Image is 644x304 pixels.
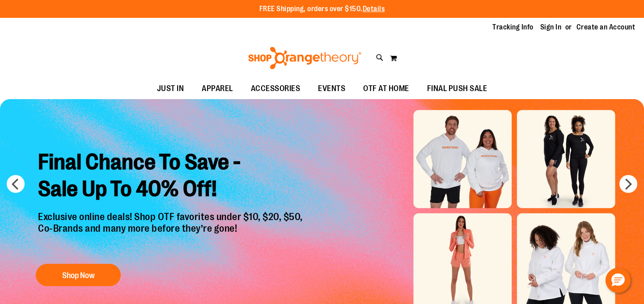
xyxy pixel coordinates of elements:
[247,47,363,69] img: Shop Orangetheory
[31,211,312,255] p: Exclusive online deals! Shop OTF favorites under $10, $20, $50, Co-Brands and many more before th...
[354,79,418,99] a: OTF AT HOME
[418,79,496,99] a: FINAL PUSH SALE
[157,79,184,99] span: JUST IN
[619,175,637,193] button: next
[31,142,312,211] h2: Final Chance To Save - Sale Up To 40% Off!
[363,79,409,99] span: OTF AT HOME
[309,79,354,99] a: EVENTS
[363,5,385,13] a: Details
[259,4,385,14] p: FREE Shipping, orders over $150.
[576,22,636,32] a: Create an Account
[606,268,631,293] button: Hello, have a question? Let’s chat.
[148,79,193,99] a: JUST IN
[318,79,345,99] span: EVENTS
[242,79,309,99] a: ACCESSORIES
[7,175,25,193] button: prev
[202,79,233,99] span: APPAREL
[193,79,242,99] a: APPAREL
[492,22,534,32] a: Tracking Info
[427,79,487,99] span: FINAL PUSH SALE
[31,142,312,291] a: Final Chance To Save -Sale Up To 40% Off! Exclusive online deals! Shop OTF favorites under $10, $...
[540,22,562,32] a: Sign In
[251,79,301,99] span: ACCESSORIES
[36,264,121,286] button: Shop Now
